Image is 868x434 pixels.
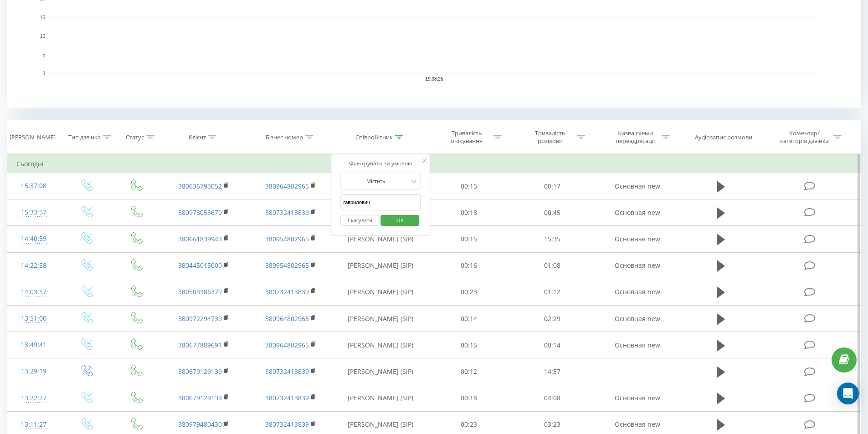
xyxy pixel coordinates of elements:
[427,226,511,252] td: 00:15
[511,226,594,252] td: 15:35
[427,173,511,199] td: 00:15
[265,287,309,296] a: 380732413839
[16,310,51,327] div: 13:51:00
[265,261,309,270] a: 380954802965
[178,314,222,323] a: 380972294739
[511,306,594,332] td: 02:29
[266,133,303,141] div: Бізнес номер
[178,367,222,376] a: 380679129139
[16,336,51,354] div: 13:49:41
[68,133,101,141] div: Тип дзвінка
[16,389,51,407] div: 13:22:27
[594,332,680,358] td: Основная new
[837,383,859,404] div: Open Intercom Messenger
[594,306,680,332] td: Основная new
[16,177,51,195] div: 15:37:08
[594,226,680,252] td: Основная new
[511,173,594,199] td: 00:17
[427,252,511,279] td: 00:16
[387,213,413,227] span: OK
[511,279,594,305] td: 01:12
[778,129,831,145] div: Коментар/категорія дзвінка
[178,341,222,349] a: 380677889691
[16,283,51,301] div: 14:03:57
[340,159,421,168] div: Фільтрувати за умовою
[594,252,680,279] td: Основная new
[189,133,206,141] div: Клієнт
[594,173,680,199] td: Основная new
[40,34,46,39] text: 10
[511,332,594,358] td: 00:14
[265,420,309,429] a: 380732413839
[511,199,594,226] td: 00:45
[511,358,594,385] td: 14:57
[178,420,222,429] a: 380979480430
[16,230,51,248] div: 14:40:59
[126,133,144,141] div: Статус
[10,133,56,141] div: [PERSON_NAME]
[265,208,309,217] a: 380732413839
[355,133,393,141] div: Співробітник
[16,416,51,434] div: 13:11:27
[42,71,45,76] text: 0
[178,182,222,190] a: 380636793052
[427,332,511,358] td: 00:15
[40,15,46,20] text: 15
[426,77,443,82] text: 19.08.25
[16,204,51,221] div: 15:33:57
[265,235,309,243] a: 380954802965
[334,332,427,358] td: [PERSON_NAME] (SIP)
[178,261,222,270] a: 380445015000
[265,314,309,323] a: 380964802965
[265,367,309,376] a: 380732413839
[594,279,680,305] td: Основная new
[695,133,752,141] div: Аудіозапис розмови
[7,155,861,173] td: Сьогодні
[42,52,45,57] text: 5
[594,385,680,411] td: Основная new
[611,129,659,145] div: Назва схеми переадресації
[265,182,309,190] a: 380964802965
[427,279,511,305] td: 00:23
[340,215,379,226] button: Скасувати
[380,215,419,226] button: OK
[265,393,309,402] a: 380732413839
[594,199,680,226] td: Основная new
[427,306,511,332] td: 00:14
[178,393,222,402] a: 380679129139
[334,358,427,385] td: [PERSON_NAME] (SIP)
[442,129,491,145] div: Тривалість очікування
[334,279,427,305] td: [PERSON_NAME] (SIP)
[16,257,51,275] div: 14:22:58
[427,199,511,226] td: 00:18
[340,194,421,210] input: Введіть значення
[427,385,511,411] td: 00:18
[178,208,222,217] a: 380978053670
[511,385,594,411] td: 04:08
[334,306,427,332] td: [PERSON_NAME] (SIP)
[16,363,51,380] div: 13:29:19
[178,287,222,296] a: 380503386379
[178,235,222,243] a: 380661839943
[334,385,427,411] td: [PERSON_NAME] (SIP)
[511,252,594,279] td: 01:08
[265,341,309,349] a: 380964802965
[334,252,427,279] td: [PERSON_NAME] (SIP)
[526,129,575,145] div: Тривалість розмови
[334,226,427,252] td: [PERSON_NAME] (SIP)
[427,358,511,385] td: 00:12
